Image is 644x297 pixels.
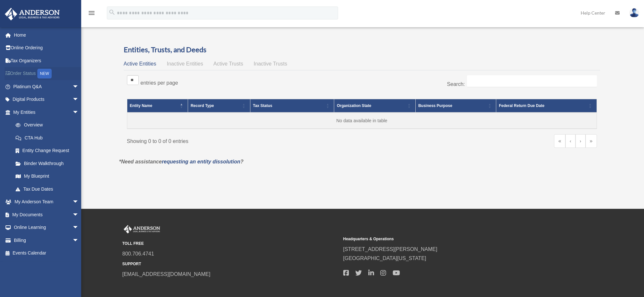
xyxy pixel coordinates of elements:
img: Anderson Advisors Platinum Portal [122,225,161,233]
i: menu [88,9,95,17]
span: Inactive Trusts [254,61,287,66]
a: Home [5,29,89,42]
a: [EMAIL_ADDRESS][DOMAIN_NAME] [122,271,210,277]
span: Inactive Entities [167,61,203,66]
a: Events Calendar [5,247,89,260]
a: CTA Hub [9,131,85,144]
a: Overview [9,119,82,132]
span: Active Entities [124,61,156,66]
a: requesting an entity dissolution [162,159,240,164]
em: *Need assistance ? [119,159,244,164]
a: Entity Change Request [9,144,85,157]
a: Binder Walkthrough [9,157,85,170]
small: Headquarters & Operations [343,236,560,243]
a: menu [88,11,95,17]
a: [STREET_ADDRESS][PERSON_NAME] [343,246,437,252]
a: My Anderson Teamarrow_drop_down [5,196,89,208]
a: Tax Organizers [5,54,89,67]
small: SUPPORT [122,261,339,267]
th: Tax Status: Activate to sort [250,99,334,113]
span: Record Type [191,103,214,108]
a: Billingarrow_drop_down [5,234,89,247]
a: Online Learningarrow_drop_down [5,221,89,234]
span: arrow_drop_down [72,93,85,106]
span: Business Purpose [418,103,452,108]
th: Federal Return Due Date: Activate to sort [496,99,597,113]
img: User Pic [629,8,639,18]
th: Entity Name: Activate to invert sorting [127,99,188,113]
th: Organization State: Activate to sort [334,99,416,113]
span: arrow_drop_down [72,80,85,93]
label: entries per page [141,80,178,86]
a: First [554,134,565,148]
span: arrow_drop_down [72,196,85,209]
span: arrow_drop_down [72,221,85,234]
a: [GEOGRAPHIC_DATA][US_STATE] [343,255,426,261]
a: Platinum Q&Aarrow_drop_down [5,80,89,93]
td: No data available in table [127,113,597,129]
a: My Entitiesarrow_drop_down [5,106,85,119]
div: Showing 0 to 0 of 0 entries [127,134,357,146]
th: Record Type: Activate to sort [188,99,250,113]
th: Business Purpose: Activate to sort [415,99,496,113]
span: Tax Status [253,103,272,108]
span: Organization State [337,103,371,108]
a: 800.706.4741 [122,251,154,256]
a: Digital Productsarrow_drop_down [5,93,89,106]
a: Online Ordering [5,42,89,54]
label: Search: [447,81,465,87]
span: Federal Return Due Date [499,103,544,108]
i: search [108,9,116,16]
a: My Documentsarrow_drop_down [5,208,89,221]
small: TOLL FREE [122,240,339,247]
h3: Entities, Trusts, and Deeds [124,45,600,55]
img: Anderson Advisors Platinum Portal [3,8,62,20]
div: NEW [37,69,52,78]
a: Previous [565,134,575,148]
span: Entity Name [130,103,152,108]
span: Active Trusts [213,61,243,66]
a: Order StatusNEW [5,67,89,80]
a: Next [575,134,586,148]
a: Last [586,134,597,148]
span: arrow_drop_down [72,208,85,221]
span: arrow_drop_down [72,234,85,247]
a: Tax Due Dates [9,183,85,196]
a: My Blueprint [9,170,85,183]
span: arrow_drop_down [72,106,85,119]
